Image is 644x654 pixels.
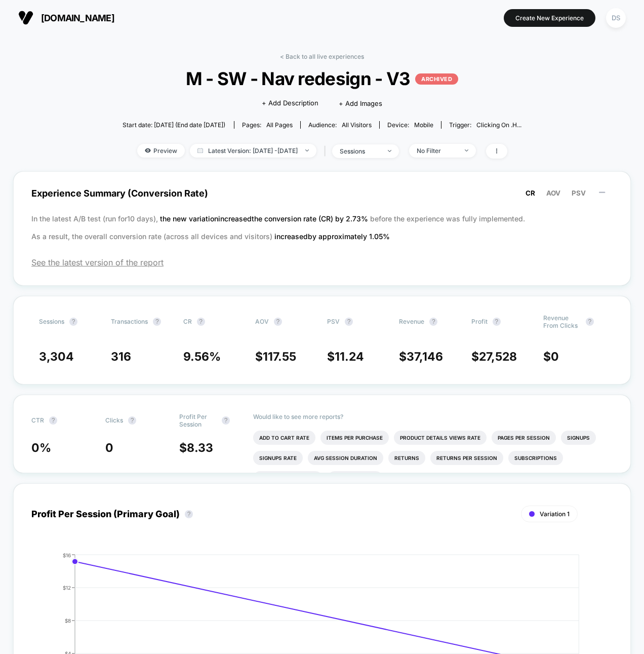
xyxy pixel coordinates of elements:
[123,121,225,129] span: Start date: [DATE] (End date [DATE])
[49,416,57,425] button: ?
[187,441,213,455] span: 8.33
[543,188,563,198] button: AOV
[255,318,269,325] span: AOV
[479,350,517,364] span: 27,528
[546,189,560,197] span: AOV
[493,318,501,326] button: ?
[504,9,595,27] button: Create New Experience
[31,210,613,245] p: In the latest A/B test (run for 10 days), before the experience was fully implemented. As a resul...
[429,318,437,326] button: ?
[197,318,205,326] button: ?
[305,149,309,151] img: end
[522,188,538,198] button: CR
[183,350,221,364] span: 9.56 %
[543,350,559,364] span: $
[15,10,117,26] button: [DOMAIN_NAME]
[274,232,390,241] span: increased by approximately 1.05 %
[65,617,71,623] tspan: $8
[255,350,296,364] span: $
[492,431,556,445] li: Pages Per Session
[526,189,535,197] span: CR
[185,510,193,518] button: ?
[379,121,441,129] span: Device:
[63,584,71,590] tspan: $12
[543,314,581,329] span: Revenue From Clicks
[63,552,71,558] tspan: $16
[399,350,443,364] span: $
[308,451,383,465] li: Avg Session Duration
[31,182,613,205] span: Experience Summary (Conversion Rate)
[128,416,136,425] button: ?
[31,416,44,424] span: CTR
[569,188,589,198] button: PSV
[388,451,425,465] li: Returns
[31,441,51,455] span: 0 %
[142,68,502,89] span: M - SW - Nav redesign - V3
[280,53,364,60] a: < Back to all live experiences
[262,98,318,108] span: + Add Description
[253,451,303,465] li: Signups Rate
[111,318,148,325] span: Transactions
[321,144,332,159] span: |
[465,149,468,151] img: end
[449,121,521,129] div: Trigger:
[430,451,503,465] li: Returns Per Session
[160,214,370,223] span: the new variation increased the conversion rate (CR) by 2.73 %
[399,318,424,325] span: Revenue
[586,318,594,326] button: ?
[18,10,33,25] img: Visually logo
[414,121,433,129] span: mobile
[105,416,123,424] span: Clicks
[242,121,293,129] div: Pages:
[266,121,293,129] span: all pages
[39,318,64,325] span: Sessions
[153,318,161,326] button: ?
[274,318,282,326] button: ?
[197,148,203,153] img: calendar
[407,350,443,364] span: 37,146
[69,318,77,326] button: ?
[508,451,563,465] li: Subscriptions
[105,441,113,455] span: 0
[328,471,383,485] li: Checkout Rate
[320,431,389,445] li: Items Per Purchase
[327,350,364,364] span: $
[388,150,391,152] img: end
[253,413,613,420] p: Would like to see more reports?
[335,350,364,364] span: 11.24
[183,318,192,325] span: CR
[253,431,315,445] li: Add To Cart Rate
[476,121,521,129] span: Clicking on .h...
[345,318,353,326] button: ?
[41,13,114,23] span: [DOMAIN_NAME]
[606,8,626,28] div: DS
[253,471,323,485] li: Subscriptions Rate
[415,73,458,85] p: ARCHIVED
[417,147,457,155] div: No Filter
[561,431,596,445] li: Signups
[137,144,185,158] span: Preview
[263,350,296,364] span: 117.55
[471,318,488,325] span: Profit
[327,318,340,325] span: PSV
[540,510,570,518] span: Variation 1
[603,8,629,28] button: DS
[179,441,213,455] span: $
[572,189,586,197] span: PSV
[308,121,372,129] div: Audience:
[111,350,131,364] span: 316
[179,413,217,428] span: Profit Per Session
[394,431,487,445] li: Product Details Views Rate
[31,257,613,267] span: See the latest version of the report
[340,147,380,155] div: sessions
[471,350,517,364] span: $
[190,144,316,158] span: Latest Version: [DATE] - [DATE]
[342,121,372,129] span: All Visitors
[551,350,559,364] span: 0
[222,416,230,425] button: ?
[339,99,382,107] span: + Add Images
[39,350,74,364] span: 3,304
